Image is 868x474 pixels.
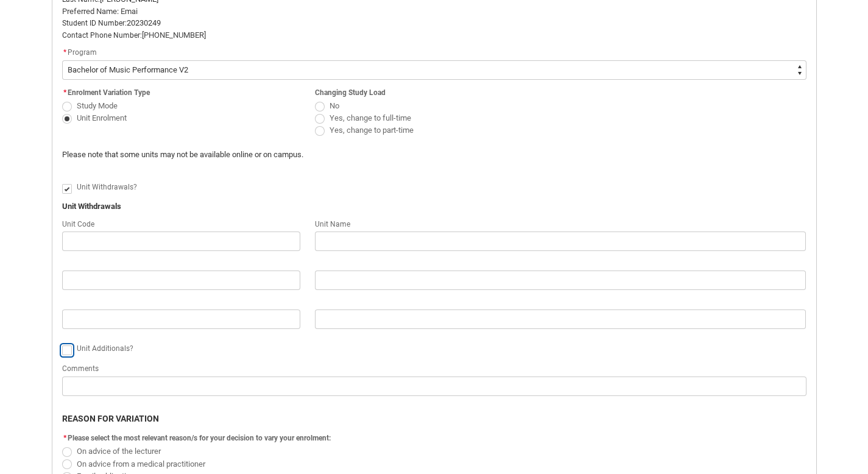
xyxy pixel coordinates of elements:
span: Student ID Number: [62,19,127,27]
span: On advice of the lecturer [77,447,161,456]
span: Contact Phone Number: [62,31,142,40]
abbr: required [63,434,66,442]
span: [PHONE_NUMBER] [142,30,206,40]
abbr: required [63,88,66,97]
span: Comments [62,364,99,373]
span: Unit Withdrawals? [77,183,137,191]
b: Unit Withdrawals [62,202,121,211]
span: Preferred Name: Emai [62,7,138,16]
span: Unit Additionals? [77,344,133,353]
b: REASON FOR VARIATION [62,414,159,423]
p: 20230249 [62,17,806,29]
span: Changing Study Load [315,88,386,97]
span: Please select the most relevant reason/s for your decision to vary your enrolment: [68,434,331,442]
span: On advice from a medical practitioner [77,459,205,469]
span: Study Mode [77,101,118,110]
span: Yes, change to full-time [330,113,411,122]
span: No [330,101,339,110]
span: Program [68,48,97,57]
span: Unit Enrolment [77,113,127,122]
abbr: required [63,48,66,57]
span: Yes, change to part-time [330,126,414,135]
p: Please note that some units may not be available online or on campus. [62,149,617,161]
span: Unit Code [62,220,94,228]
span: Unit Name [315,220,350,228]
span: Enrolment Variation Type [68,88,150,97]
